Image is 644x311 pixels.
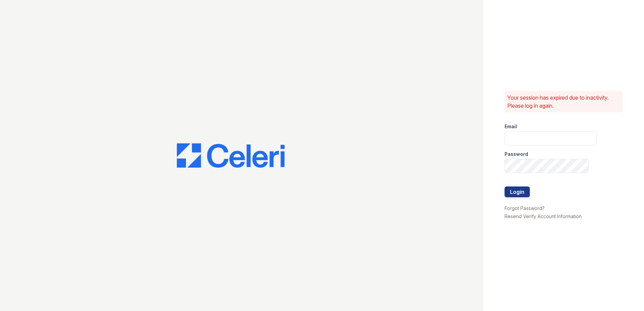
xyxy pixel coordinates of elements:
[505,205,545,211] a: Forgot Password?
[177,143,285,168] img: CE_Logo_Blue-a8612792a0a2168367f1c8372b55b34899dd931a85d93a1a3d3e32e68fde9ad4.png
[505,186,530,197] button: Login
[505,213,582,219] a: Resend Verify Account Information
[507,94,620,110] p: Your session has expired due to inactivity. Please log in again.
[505,123,517,130] label: Email
[505,151,528,158] label: Password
